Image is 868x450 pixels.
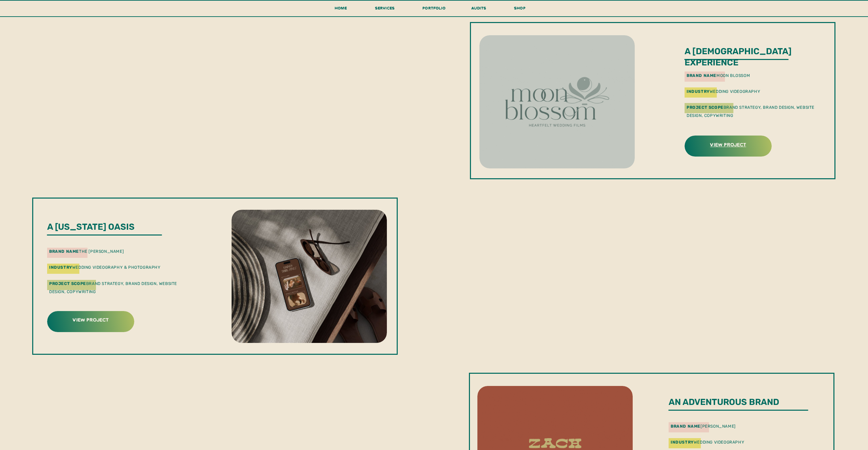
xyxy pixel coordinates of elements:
[469,4,489,16] a: audits
[687,89,710,94] b: industry
[686,140,771,151] a: view project
[375,5,395,11] span: services
[49,281,86,286] b: Project Scope
[49,248,149,255] p: the [PERSON_NAME]
[671,440,694,445] b: industry
[669,396,816,410] p: An adventurous brand
[671,423,805,430] p: [PERSON_NAME]
[418,4,450,17] a: portfolio
[504,4,536,16] a: shop
[371,4,399,17] a: services
[330,4,351,17] a: Home
[671,439,824,446] p: wedding videography
[49,280,177,298] p: Brand Strategy, Brand Design, Website Design, Copywriting
[687,103,815,122] p: Brand Strategy, Brand Design, Website Design, Copywriting
[47,221,175,235] p: A [US_STATE] oasis
[48,315,133,326] a: view project
[687,73,821,79] p: moon blossom
[671,424,701,429] b: brand name
[687,88,840,95] p: wedding videography
[687,105,724,110] b: Project Scope
[687,73,716,78] b: brand name
[49,264,202,271] p: wedding videography & photography
[49,265,72,270] b: industry
[685,46,792,60] p: a [DEMOGRAPHIC_DATA] experience
[49,249,79,254] b: brand name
